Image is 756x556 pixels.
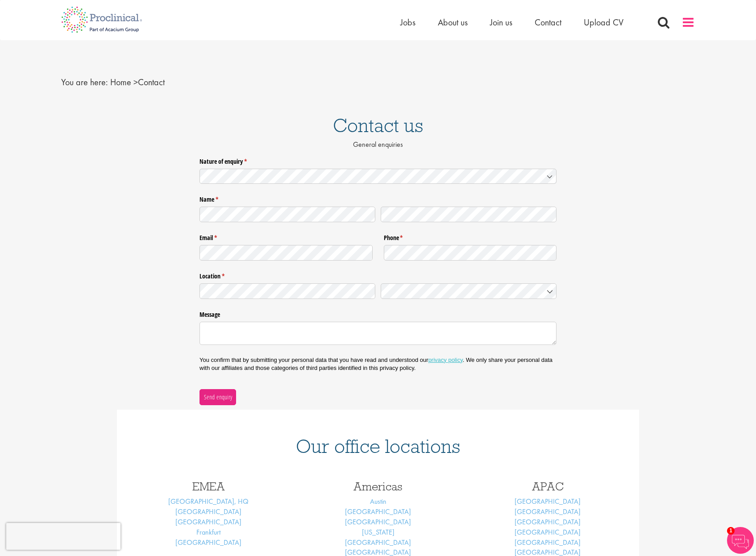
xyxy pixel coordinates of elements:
[168,497,249,506] a: [GEOGRAPHIC_DATA], HQ
[428,357,463,363] a: privacy policy
[199,192,557,204] legend: Name
[199,283,375,299] input: State / Province / Region
[727,527,754,554] img: Chatbot
[300,481,456,492] h3: Americas
[199,154,557,166] label: Nature of enquiry
[515,507,581,516] a: [GEOGRAPHIC_DATA]
[345,507,411,516] a: [GEOGRAPHIC_DATA]
[130,436,626,456] h1: Our office locations
[130,481,287,492] h3: EMEA
[469,481,626,492] h3: APAC
[381,207,557,222] input: Last
[199,231,373,242] label: Email
[175,538,241,547] a: [GEOGRAPHIC_DATA]
[515,517,581,527] a: [GEOGRAPHIC_DATA]
[515,527,581,537] a: [GEOGRAPHIC_DATA]
[490,17,512,28] a: Join us
[345,538,411,547] a: [GEOGRAPHIC_DATA]
[384,231,557,242] label: Phone
[199,207,375,222] input: First
[199,269,557,281] legend: Location
[370,497,386,506] a: Austin
[345,517,411,527] a: [GEOGRAPHIC_DATA]
[535,17,561,28] a: Contact
[110,76,165,88] span: Contact
[204,392,233,402] span: Send enquiry
[199,389,236,405] button: Send enquiry
[175,517,241,527] a: [GEOGRAPHIC_DATA]
[61,76,108,88] span: You are here:
[400,17,415,28] a: Jobs
[362,527,395,537] a: [US_STATE]
[515,497,581,506] a: [GEOGRAPHIC_DATA]
[6,523,120,550] iframe: reCAPTCHA
[727,527,735,535] span: 1
[438,17,468,28] a: About us
[196,527,220,537] a: Frankfurt
[381,283,557,299] input: Country
[584,17,623,28] a: Upload CV
[133,76,138,88] span: >
[515,538,581,547] a: [GEOGRAPHIC_DATA]
[199,356,557,372] p: You confirm that by submitting your personal data that you have read and understood our . We only...
[110,76,131,88] a: breadcrumb link to Home
[199,307,557,319] label: Message
[175,507,241,516] a: [GEOGRAPHIC_DATA]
